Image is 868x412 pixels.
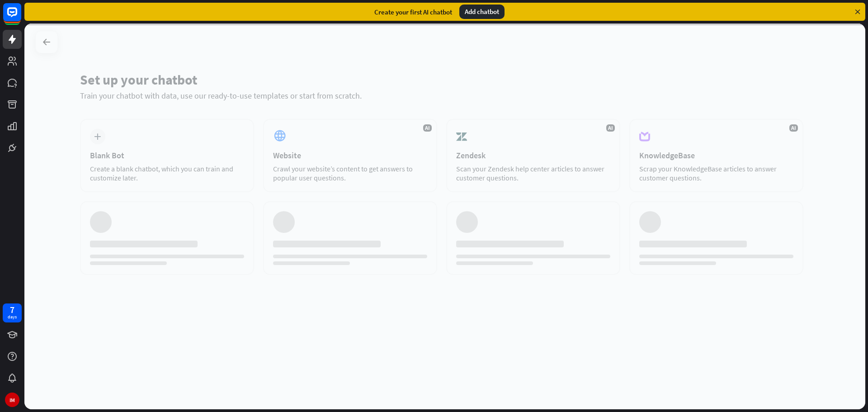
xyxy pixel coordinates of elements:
div: 7 [10,306,14,314]
a: 7 days [3,303,22,322]
div: IM [5,393,19,407]
div: Create your first AI chatbot [374,8,452,16]
div: Add chatbot [459,5,505,19]
div: days [8,314,17,320]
